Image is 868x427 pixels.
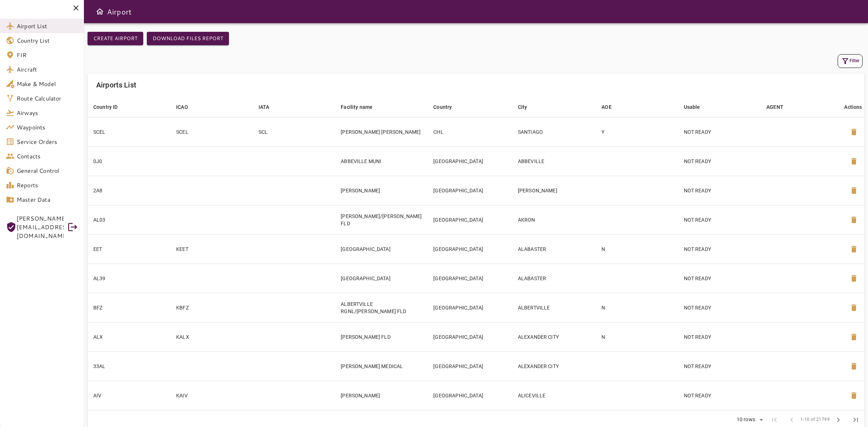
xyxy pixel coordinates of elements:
span: delete [850,303,858,312]
td: [GEOGRAPHIC_DATA] [427,381,512,410]
p: NOT READY [684,245,755,253]
td: ALICEVILLE [512,381,596,410]
span: delete [850,245,858,253]
div: Facility name [341,103,373,111]
button: Delete Airport [845,328,863,346]
div: Country ID [93,103,118,111]
td: [GEOGRAPHIC_DATA] [427,264,512,293]
span: delete [850,128,858,136]
p: NOT READY [684,333,755,341]
td: SANTIAGO [512,117,596,146]
td: KEET [170,234,253,264]
td: 0J0 [88,146,170,176]
td: ALBERTVILLE [512,293,596,322]
button: Delete Airport [845,182,863,199]
td: ALABASTER [512,264,596,293]
button: Delete Airport [845,270,863,287]
div: City [518,103,527,111]
td: ALBERTVILLE RGNL/[PERSON_NAME] FLD [335,293,427,322]
td: [PERSON_NAME] MEDICAL [335,351,427,381]
td: AL03 [88,205,170,234]
span: Waypoints [17,123,78,132]
span: [PERSON_NAME][EMAIL_ADDRESS][DOMAIN_NAME] [17,214,64,240]
td: ALEXANDER CITY [512,322,596,351]
button: Delete Airport [845,211,863,229]
td: SCEL [88,117,170,146]
button: Delete Airport [845,358,863,375]
span: Country [433,103,461,111]
span: City [518,103,537,111]
td: [PERSON_NAME] [335,176,427,205]
button: Open drawer [93,4,107,19]
p: NOT READY [684,304,755,311]
td: [GEOGRAPHIC_DATA] [335,234,427,264]
button: Delete Airport [845,299,863,316]
td: [GEOGRAPHIC_DATA] [427,234,512,264]
button: Delete Airport [845,123,863,141]
td: ALABASTER [512,234,596,264]
p: NOT READY [684,158,755,165]
td: [PERSON_NAME]/[PERSON_NAME] FLD [335,205,427,234]
div: AGENT [766,103,783,111]
td: ABBEVILLE MUNI [335,146,427,176]
p: NOT READY [684,392,755,399]
span: Country ID [93,103,127,111]
p: NOT READY [684,275,755,282]
span: Aircraft [17,65,78,74]
span: FIR [17,51,78,59]
td: EET [88,234,170,264]
h6: Airport [107,6,132,17]
span: Reports [17,181,78,189]
td: SCEL [170,117,253,146]
span: IATA [259,103,279,111]
td: AKRON [512,205,596,234]
span: delete [850,333,858,341]
span: delete [850,362,858,371]
td: [GEOGRAPHIC_DATA] [427,146,512,176]
span: Airport List [17,22,78,30]
span: chevron_right [834,415,843,424]
span: Route Calculator [17,94,78,103]
button: Delete Airport [845,387,863,404]
td: ABBEVILLE [512,146,596,176]
span: Service Orders [17,137,78,146]
p: NOT READY [684,363,755,370]
span: last_page [851,415,860,424]
td: [PERSON_NAME] FLD [335,322,427,351]
td: BFZ [88,293,170,322]
td: Y [596,117,678,146]
div: Country [433,103,452,111]
td: [PERSON_NAME] [512,176,596,205]
div: ICAO [176,103,188,111]
button: Filter [838,54,863,68]
td: KALX [170,322,253,351]
td: KBFZ [170,293,253,322]
td: AIV [88,381,170,410]
td: [PERSON_NAME] [335,381,427,410]
button: Download Files Report [147,32,229,45]
span: delete [850,215,858,224]
td: ALX [88,322,170,351]
td: [GEOGRAPHIC_DATA] [335,264,427,293]
div: 10 rows [732,414,766,425]
div: IATA [259,103,269,111]
td: N [596,322,678,351]
span: Facility name [341,103,382,111]
td: AL39 [88,264,170,293]
p: NOT READY [684,216,755,223]
span: General Control [17,166,78,175]
div: AOE [601,103,611,111]
td: ALEXANDER CITY [512,351,596,381]
span: ICAO [176,103,197,111]
td: 33AL [88,351,170,381]
td: CHL [427,117,512,146]
button: Delete Airport [845,153,863,170]
span: Make & Model [17,80,78,88]
span: Airways [17,108,78,117]
span: Contacts [17,152,78,161]
td: N [596,234,678,264]
div: 10 rows [735,417,757,423]
td: [GEOGRAPHIC_DATA] [427,176,512,205]
span: delete [850,274,858,283]
td: N [596,293,678,322]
